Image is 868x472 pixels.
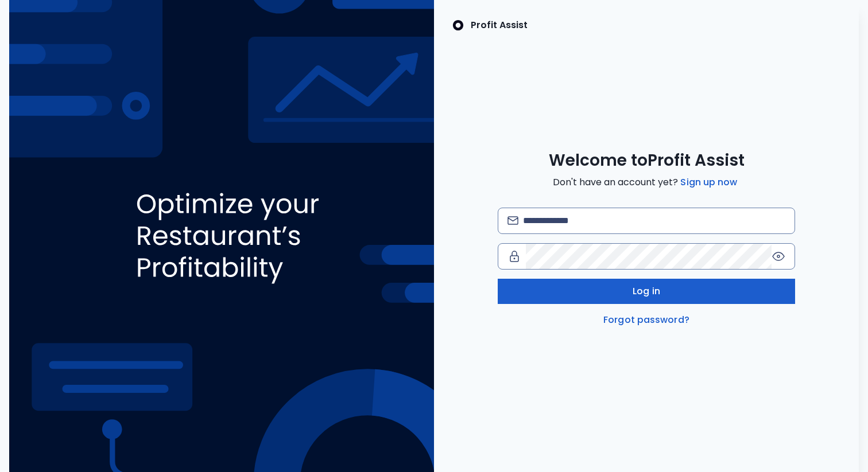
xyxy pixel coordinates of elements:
span: Don't have an account yet? [553,175,739,189]
span: Log in [633,284,660,298]
img: SpotOn Logo [452,18,464,32]
img: email [507,216,518,225]
span: Welcome to Profit Assist [549,150,745,171]
a: Sign up now [678,175,739,189]
p: Profit Assist [471,18,528,32]
a: Forgot password? [601,313,692,327]
button: Log in [498,279,795,304]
